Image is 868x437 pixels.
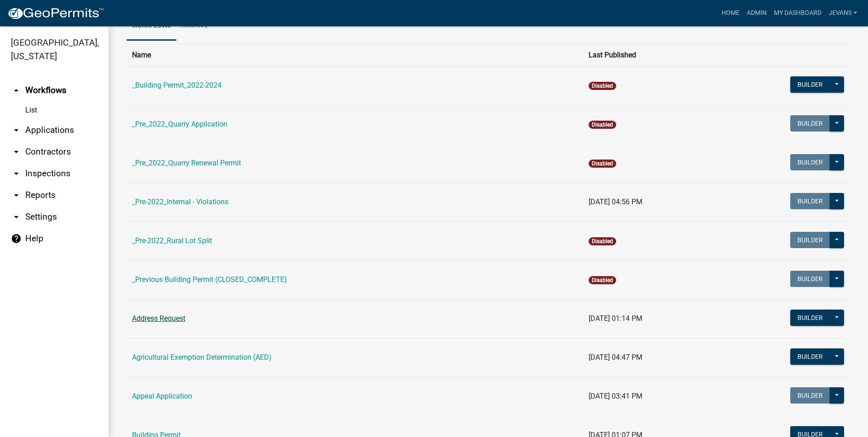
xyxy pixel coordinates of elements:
span: [DATE] 03:41 PM [589,392,642,400]
a: Archive [176,12,213,41]
a: _Pre_2022_Quarry Application [132,120,227,128]
button: Builder [790,271,830,287]
span: Disabled [589,237,616,245]
span: [DATE] 04:56 PM [589,197,642,206]
a: Home [718,5,743,22]
span: [DATE] 01:14 PM [589,314,642,323]
a: _Pre-2022_Rural Lot Split [132,236,212,245]
button: Builder [790,193,830,209]
a: _Building Permit_2022-2024 [132,81,222,89]
button: Builder [790,387,830,404]
a: _Previous Building Permit (CLOSED_COMPLETE) [132,275,287,284]
th: Last Published [583,44,716,66]
button: Builder [790,76,830,93]
button: Builder [790,348,830,365]
button: Builder [790,115,830,132]
i: help [11,233,22,244]
a: Workflows [127,12,176,41]
i: arrow_drop_up [11,85,22,96]
a: Appeal Application [132,392,192,400]
a: Agricultural Exemption Determination (AED) [132,353,272,362]
i: arrow_drop_down [11,190,22,201]
th: Name [127,44,583,66]
button: Builder [790,154,830,170]
span: [DATE] 04:47 PM [589,353,642,362]
a: jevans [825,5,861,22]
button: Builder [790,310,830,326]
a: Address Request [132,314,185,323]
span: Disabled [589,82,616,90]
a: _Pre_2022_Quarry Renewal Permit [132,159,241,167]
i: arrow_drop_down [11,211,22,222]
button: Builder [790,232,830,248]
span: Disabled [589,276,616,284]
i: arrow_drop_down [11,125,22,136]
span: Disabled [589,121,616,129]
span: Disabled [589,160,616,168]
a: Admin [743,5,770,22]
a: _Pre-2022_Internal - Violations [132,197,228,206]
i: arrow_drop_down [11,168,22,179]
a: My Dashboard [770,5,825,22]
i: arrow_drop_down [11,146,22,157]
